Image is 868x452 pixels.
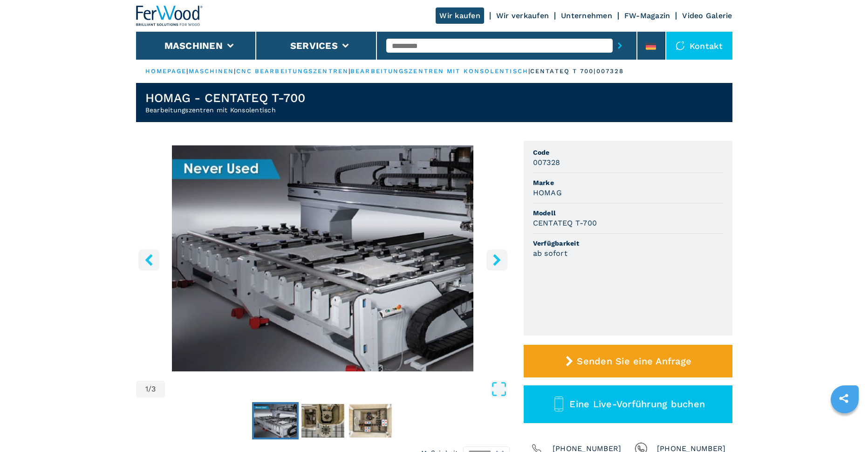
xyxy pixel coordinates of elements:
[290,40,338,51] button: Services
[189,68,234,75] a: maschinen
[136,6,203,26] img: Ferwood
[666,32,732,60] div: Kontakt
[533,208,723,218] span: Modell
[148,385,151,393] span: /
[349,68,350,75] span: |
[832,387,855,410] a: sharethis
[528,68,530,75] span: |
[136,402,510,439] nav: Thumbnail Navigation
[624,11,670,20] a: FW-Magazin
[347,402,394,439] button: Go to Slide 3
[613,35,627,56] button: submit-button
[530,67,596,75] p: centateq t 700 |
[496,11,549,20] a: Wir verkaufen
[252,402,299,439] button: Go to Slide 1
[524,345,732,377] button: Senden Sie eine Anfrage
[145,68,187,75] a: HOMEPAGE
[569,398,705,410] span: Eine Live-Vorführung buchen
[145,105,306,115] h2: Bearbeitungszentren mit Konsolentisch
[533,239,723,248] span: Verfügbarkeit
[828,410,861,445] iframe: Chat
[300,402,346,439] button: Go to Slide 2
[151,385,156,393] span: 3
[136,145,510,371] img: Bearbeitungszentren mit Konsolentisch HOMAG CENTATEQ T-700
[533,248,567,259] h3: ab sofort
[533,187,562,198] h3: HOMAG
[350,68,528,75] a: bearbeitungszentren mit konsolentisch
[301,404,344,438] img: 81a89dc81fc7a82dfd39a9b82ef7f85d
[186,68,188,75] span: |
[145,385,148,393] span: 1
[136,145,510,371] div: Go to Slide 1
[486,249,507,270] button: right-button
[682,11,732,20] a: Video Galerie
[533,218,597,228] h3: CENTATEQ T-700
[145,90,306,105] h1: HOMAG - CENTATEQ T-700
[533,157,560,168] h3: 007328
[234,68,236,75] span: |
[236,68,349,75] a: cnc bearbeitungszentren
[254,404,297,438] img: 0e662c15570108bff2d860a0bb9b7a71
[138,249,159,270] button: left-button
[533,178,723,187] span: Marke
[164,40,223,51] button: Maschinen
[349,404,392,438] img: 3e59e6751148d5a20e3538372dfdb8fd
[561,11,612,20] a: Unternehmen
[167,381,507,397] button: Open Fullscreen
[676,41,685,50] img: Kontakt
[596,67,624,75] p: 007328
[533,148,723,157] span: Code
[524,385,732,423] button: Eine Live-Vorführung buchen
[436,7,484,24] a: Wir kaufen
[577,356,691,367] span: Senden Sie eine Anfrage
